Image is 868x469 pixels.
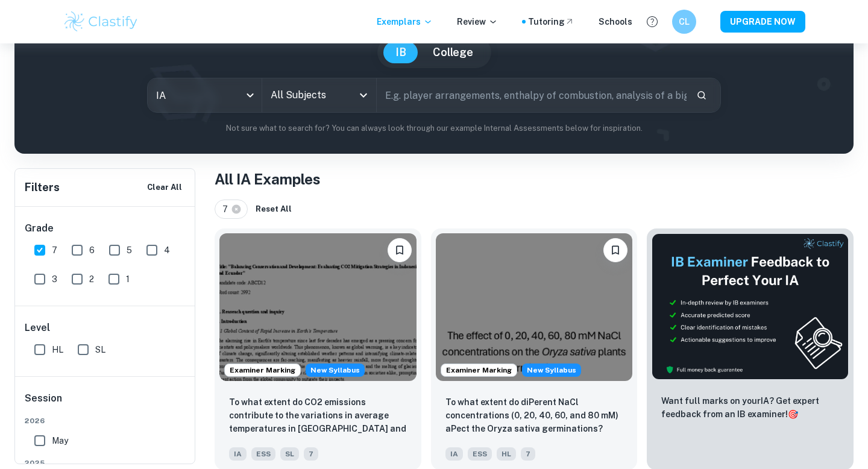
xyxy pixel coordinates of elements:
span: 7 [222,203,233,216]
h6: Level [25,321,186,335]
button: Help and Feedback [642,11,662,32]
span: 3 [52,272,57,286]
button: College [421,42,485,63]
div: IA [148,78,262,112]
span: 1 [126,272,130,286]
button: CL [672,10,696,34]
span: New Syllabus [522,364,581,377]
button: Clear All [144,178,185,197]
button: Bookmark [603,238,627,262]
span: SL [95,343,105,356]
button: Bookmark [388,238,412,262]
span: 2025 [25,458,186,468]
p: Exemplars [377,15,433,28]
p: To what extent do diPerent NaCl concentrations (0, 20, 40, 60, and 80 mM) aPect the Oryza sativa ... [445,395,623,435]
div: Starting from the May 2026 session, the ESS IA requirements have changed. We created this exempla... [522,364,581,377]
h6: CL [678,15,691,28]
p: Review [457,15,498,28]
span: 5 [127,244,132,257]
img: ESS IA example thumbnail: To what extent do diPerent NaCl concentr [436,233,633,381]
span: 2026 [25,415,186,426]
span: 4 [164,244,170,257]
button: UPGRADE NOW [720,11,805,33]
p: To what extent do CO2 emissions contribute to the variations in average temperatures in Indonesia... [229,395,407,436]
button: Search [691,85,712,105]
span: Examiner Marking [441,365,517,376]
p: Want full marks on your IA ? Get expert feedback from an IB examiner! [661,394,839,421]
span: 2 [89,272,94,286]
input: E.g. player arrangements, enthalpy of combustion, analysis of a big city... [377,78,687,112]
span: ESS [468,447,492,461]
span: 7 [521,447,535,461]
span: ESS [251,447,275,461]
p: Not sure what to search for? You can always look through our example Internal Assessments below f... [24,122,844,134]
span: New Syllabus [306,364,365,377]
span: SL [280,447,299,461]
div: Starting from the May 2026 session, the ESS IA requirements have changed. We created this exempla... [306,364,365,377]
img: Clastify logo [63,10,139,34]
div: 7 [215,200,248,219]
h6: Filters [25,179,60,196]
span: Examiner Marking [225,365,300,376]
button: Open [355,87,372,104]
a: Schools [599,15,632,28]
span: May [52,434,68,447]
h1: All IA Examples [215,168,854,190]
span: 7 [304,447,318,461]
span: IA [229,447,247,461]
span: 6 [89,244,95,257]
button: IB [383,42,418,63]
span: IA [445,447,463,461]
a: Tutoring [528,15,574,28]
button: Reset All [253,200,295,218]
span: HL [52,343,63,356]
h6: Session [25,391,186,415]
span: 🎯 [788,409,798,419]
img: ESS IA example thumbnail: To what extent do CO2 emissions contribu [219,233,417,381]
h6: Grade [25,221,186,236]
img: Thumbnail [652,233,849,380]
span: HL [497,447,516,461]
span: 7 [52,244,57,257]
